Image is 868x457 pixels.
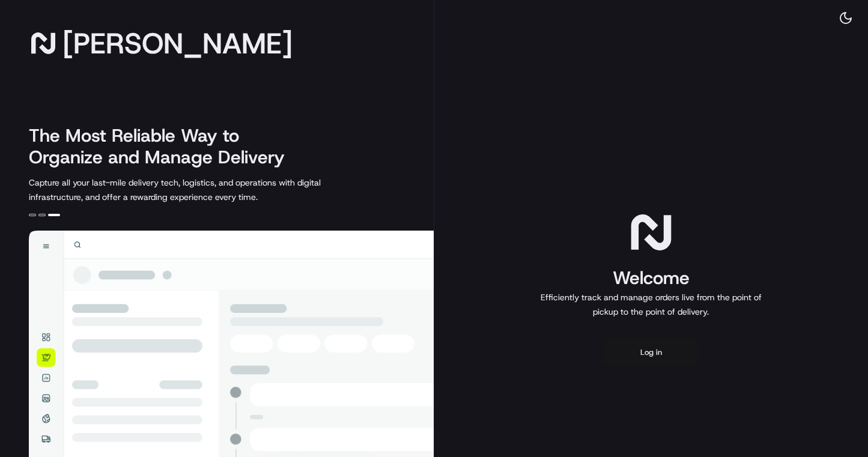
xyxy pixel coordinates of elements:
[29,125,298,168] h2: The Most Reliable Way to Organize and Manage Delivery
[536,266,766,290] h1: Welcome
[536,290,766,319] p: Efficiently track and manage orders live from the point of pickup to the point of delivery.
[603,338,699,367] button: Log in
[29,175,375,204] p: Capture all your last-mile delivery tech, logistics, and operations with digital infrastructure, ...
[62,31,293,55] span: [PERSON_NAME]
